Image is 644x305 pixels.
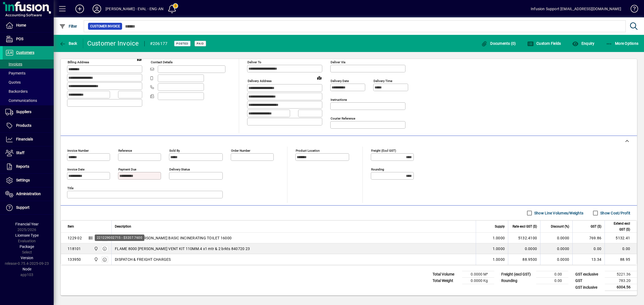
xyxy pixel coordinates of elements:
[58,39,79,48] button: Back
[605,284,637,291] td: 6004.56
[3,119,54,132] a: Products
[16,137,33,141] span: Financials
[572,41,594,46] span: Enquiry
[3,160,54,173] a: Reports
[599,210,630,216] label: Show Cost/Profit
[573,278,605,284] td: GST
[606,41,639,46] span: More Options
[513,224,537,229] span: Rate excl GST ($)
[5,80,21,84] span: Quotes
[526,39,562,48] button: Custom Fields
[3,19,54,32] a: Home
[511,235,537,241] div: 5132.4100
[169,168,190,171] mat-label: Delivery status
[3,105,54,119] a: Suppliers
[90,24,120,29] span: Customer Invoice
[87,39,139,48] div: Customer Invoice
[536,278,568,284] td: 0.00
[493,235,505,241] span: 1.0000
[3,201,54,214] a: Support
[16,110,31,114] span: Suppliers
[499,278,536,284] td: Rounding
[16,37,23,41] span: POS
[21,256,33,260] span: Version
[493,246,505,251] span: 1.0000
[16,151,24,155] span: Staff
[3,32,54,46] a: POS
[296,149,320,152] mat-label: Product location
[118,149,132,152] mat-label: Reference
[605,39,640,48] button: More Options
[115,246,250,251] span: FLAME 8000 [PERSON_NAME] VENT KIT 110MM.4 x1 mtr & 2 brkts 840720 23
[16,123,31,128] span: Products
[115,224,131,229] span: Description
[68,224,74,229] span: Item
[105,5,163,13] div: [PERSON_NAME] - EVAL - ENG-AN
[115,235,232,241] span: FLAME 8000 [PERSON_NAME] BASIC INCINERATING TOILET 16000
[59,41,77,46] span: Back
[331,117,355,120] mat-label: Courier Reference
[15,222,39,226] span: Financial Year
[480,39,517,48] button: Documents (0)
[3,69,54,78] a: Payments
[67,186,74,190] mat-label: Title
[531,5,621,13] div: Infusion Support [EMAIL_ADDRESS][DOMAIN_NAME]
[3,146,54,160] a: Staff
[23,267,31,271] span: Node
[231,149,250,152] mat-label: Order number
[540,254,572,265] td: 0.0000
[71,4,88,14] button: Add
[16,164,29,169] span: Reports
[571,39,596,48] button: Enquiry
[605,243,637,254] td: 0.00
[3,78,54,87] a: Quotes
[591,224,601,229] span: GST ($)
[16,205,30,210] span: Support
[533,210,583,216] label: Show Line Volumes/Weights
[88,4,105,14] button: Profile
[540,233,572,243] td: 0.0000
[197,42,204,45] span: Paid
[15,233,39,237] span: Licensee Type
[331,79,349,83] mat-label: Delivery date
[95,235,144,241] div: 221229002715 - $3207.7600
[430,278,462,284] td: Total Weight
[540,243,572,254] td: 0.0000
[3,87,54,96] a: Backorders
[495,224,505,229] span: Supply
[54,39,83,48] app-page-header-button: Back
[573,284,605,291] td: GST inclusive
[5,62,22,66] span: Invoices
[247,60,261,64] mat-label: Deliver To
[59,24,77,28] span: Filter
[118,168,136,171] mat-label: Payment due
[16,50,34,55] span: Customers
[16,178,30,182] span: Settings
[20,244,34,249] span: Package
[135,55,144,63] a: View on map
[605,278,637,284] td: 783.20
[3,96,54,105] a: Communications
[16,192,41,196] span: Administration
[430,271,462,278] td: Total Volume
[115,257,171,262] span: DISPATCH & FREIGHT CHARGES
[68,235,82,241] div: 1229 02
[573,271,605,278] td: GST exclusive
[331,98,347,102] mat-label: Instructions
[572,233,605,243] td: 769.86
[374,79,392,83] mat-label: Delivery time
[605,233,637,243] td: 5132.41
[93,246,99,252] span: Central
[68,257,81,262] div: 133950
[68,246,81,251] div: 118101
[572,254,605,265] td: 13.34
[605,271,637,278] td: 5221.36
[605,254,637,265] td: 88.95
[93,256,99,262] span: Central
[627,1,637,18] a: Knowledge Base
[315,73,324,82] a: View on map
[572,243,605,254] td: 0.00
[481,41,516,46] span: Documents (0)
[58,21,79,31] button: Filter
[3,187,54,201] a: Administration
